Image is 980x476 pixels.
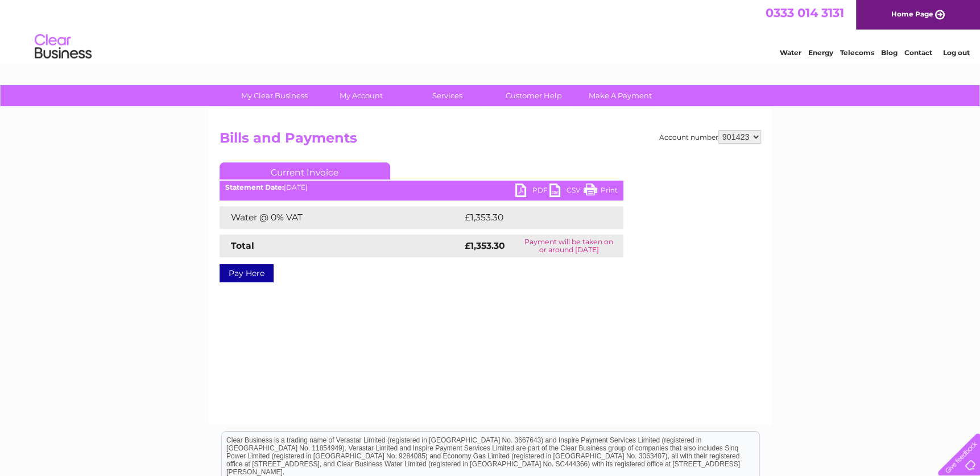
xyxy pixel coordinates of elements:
[515,183,549,200] a: PDF
[225,183,284,191] b: Statement Date:
[584,183,618,200] a: Print
[780,48,801,57] a: Water
[220,264,274,282] a: Pay Here
[840,48,874,57] a: Telecoms
[220,183,623,191] div: [DATE]
[515,235,623,257] td: Payment will be taken on or around [DATE]
[881,48,898,57] a: Blog
[904,48,932,57] a: Contact
[314,85,408,106] a: My Account
[659,130,761,144] div: Account number
[228,85,321,106] a: My Clear Business
[808,48,833,57] a: Energy
[465,240,505,251] strong: £1,353.30
[220,206,462,229] td: Water @ 0% VAT
[34,30,92,64] img: logo.png
[400,85,494,106] a: Services
[942,48,969,57] a: Log out
[222,6,759,55] div: Clear Business is a trading name of Verastar Limited (registered in [GEOGRAPHIC_DATA] No. 3667643...
[220,162,390,179] a: Current Invoice
[487,85,581,106] a: Customer Help
[462,206,605,229] td: £1,353.30
[220,130,761,152] h2: Bills and Payments
[766,6,844,20] a: 0333 014 3131
[573,85,667,106] a: Make A Payment
[549,183,584,200] a: CSV
[231,240,254,251] strong: Total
